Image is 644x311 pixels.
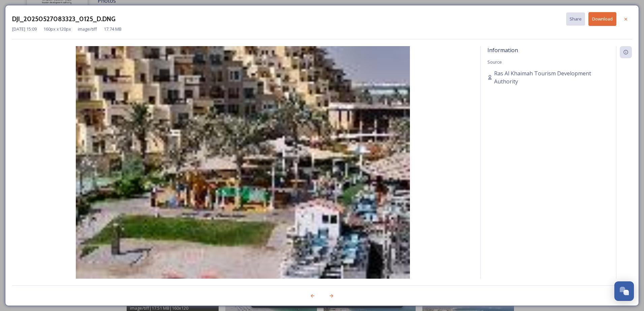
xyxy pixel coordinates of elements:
[12,26,37,32] span: [DATE] 15:09
[43,26,71,32] span: 160 px x 120 px
[487,46,518,54] span: Information
[487,59,502,65] span: Source
[104,26,122,32] span: 17.74 MB
[494,69,609,85] span: Ras Al Khaimah Tourism Development Authority
[614,281,634,301] button: Open Chat
[12,14,116,24] h3: DJI_20250527083323_0125_D.DNG
[78,26,97,32] span: image/tiff
[566,12,585,26] button: Share
[12,46,474,297] img: 8e785538-6b6d-4f05-95a7-1a7626771e4e.jpg
[588,12,616,26] button: Download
